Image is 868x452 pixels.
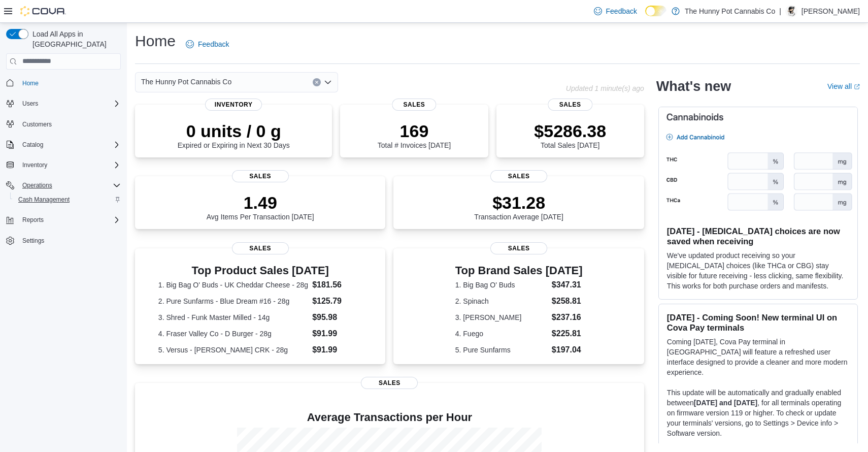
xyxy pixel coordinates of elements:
[135,31,176,51] h1: Home
[312,328,362,340] dd: $91.99
[378,121,451,141] p: 169
[18,77,43,89] a: Home
[392,99,436,111] span: Sales
[22,120,52,128] span: Customers
[22,216,44,224] span: Reports
[667,226,849,246] h3: [DATE] - [MEDICAL_DATA] choices are now saved when receiving
[2,213,125,227] button: Reports
[455,329,548,339] dt: 4. Fuego
[28,29,121,49] span: Load All Apps in [GEOGRAPHIC_DATA]
[205,99,262,111] span: Inventory
[2,158,125,172] button: Inventory
[361,377,418,389] span: Sales
[207,192,314,213] p: 1.49
[534,121,606,149] div: Total Sales [DATE]
[18,159,121,171] span: Inventory
[158,312,308,322] dt: 3. Shred - Funk Master Milled - 14g
[455,345,548,355] dt: 5. Pure Sunfarms
[552,295,583,307] dd: $258.81
[667,312,849,333] h3: [DATE] - Coming Soon! New terminal UI on Cova Pay terminals
[324,78,332,86] button: Open list of options
[18,159,51,171] button: Inventory
[18,179,121,191] span: Operations
[10,192,125,207] button: Cash Management
[645,16,646,17] span: Dark Mode
[490,170,547,182] span: Sales
[18,118,121,131] span: Customers
[14,193,121,206] span: Cash Management
[785,5,797,17] div: Jonathan Estrella
[158,296,308,306] dt: 2. Pure Sunfarms - Blue Dream #16 - 28g
[685,5,775,17] p: The Hunny Pot Cannabis Co
[18,98,121,110] span: Users
[6,72,121,275] nav: Complex example
[827,82,860,90] a: View allExternal link
[158,280,308,290] dt: 1. Big Bag O' Buds - UK Cheddar Cheese - 28g
[779,5,781,17] p: |
[2,117,125,132] button: Customers
[2,76,125,90] button: Home
[474,192,563,213] p: $31.28
[667,337,849,377] p: Coming [DATE], Cova Pay terminal in [GEOGRAPHIC_DATA] will feature a refreshed user interface des...
[552,311,583,324] dd: $237.16
[22,181,52,189] span: Operations
[18,214,121,226] span: Reports
[158,345,308,355] dt: 5. Versus - [PERSON_NAME] CRK - 28g
[20,6,66,16] img: Cova
[490,242,547,254] span: Sales
[656,78,731,94] h2: What's new
[2,138,125,152] button: Catalog
[694,399,757,407] strong: [DATE] and [DATE]
[534,121,606,141] p: $5286.38
[198,39,229,49] span: Feedback
[158,265,362,277] h3: Top Product Sales [DATE]
[232,242,289,254] span: Sales
[552,279,583,291] dd: $347.31
[802,5,860,17] p: [PERSON_NAME]
[14,193,74,206] a: Cash Management
[22,141,43,149] span: Catalog
[22,100,38,108] span: Users
[312,279,362,291] dd: $181.56
[455,296,548,306] dt: 2. Spinach
[552,344,583,356] dd: $197.04
[548,99,592,111] span: Sales
[207,192,314,221] div: Avg Items Per Transaction [DATE]
[18,196,70,204] span: Cash Management
[566,84,644,92] p: Updated 1 minute(s) ago
[18,139,121,151] span: Catalog
[2,96,125,111] button: Users
[474,192,563,221] div: Transaction Average [DATE]
[18,98,42,110] button: Users
[552,328,583,340] dd: $225.81
[312,295,362,307] dd: $125.79
[158,329,308,339] dt: 4. Fraser Valley Co - D Burger - 28g
[18,179,56,191] button: Operations
[143,411,636,424] h4: Average Transactions per Hour
[2,233,125,248] button: Settings
[455,312,548,322] dt: 3. [PERSON_NAME]
[22,237,44,245] span: Settings
[455,280,548,290] dt: 1. Big Bag O' Buds
[667,250,849,291] p: We've updated product receiving so your [MEDICAL_DATA] choices (like THCa or CBG) stay visible fo...
[455,265,583,277] h3: Top Brand Sales [DATE]
[178,121,290,149] div: Expired or Expiring in Next 30 Days
[232,170,289,182] span: Sales
[2,178,125,192] button: Operations
[22,161,47,169] span: Inventory
[18,235,48,247] a: Settings
[18,214,48,226] button: Reports
[182,34,233,54] a: Feedback
[590,1,641,21] a: Feedback
[313,78,321,86] button: Clear input
[606,6,637,16] span: Feedback
[378,121,451,149] div: Total # Invoices [DATE]
[18,139,47,151] button: Catalog
[178,121,290,141] p: 0 units / 0 g
[854,84,860,90] svg: External link
[312,344,362,356] dd: $91.99
[18,77,121,89] span: Home
[18,118,56,131] a: Customers
[667,388,849,438] p: This update will be automatically and gradually enabled between , for all terminals operating on ...
[141,76,231,88] span: The Hunny Pot Cannabis Co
